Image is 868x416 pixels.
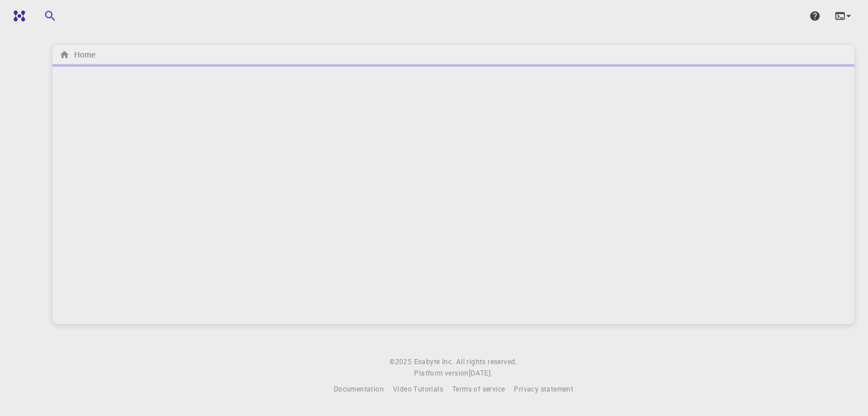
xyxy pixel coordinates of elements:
span: Video Tutorials [393,384,443,393]
a: Video Tutorials [393,384,443,395]
a: [DATE]. [469,368,493,379]
nav: breadcrumb [57,48,98,61]
span: © 2025 [390,356,413,368]
a: Terms of service [452,384,505,395]
a: Documentation [334,384,384,395]
span: Exabyte Inc. [414,357,454,366]
span: [DATE] . [469,368,493,377]
span: All rights reserved. [456,356,517,368]
a: Privacy statement [514,384,573,395]
img: logo [9,10,25,22]
h6: Home [70,48,95,61]
span: Terms of service [452,384,505,393]
a: Exabyte Inc. [414,356,454,368]
span: Platform version [414,368,468,379]
span: Privacy statement [514,384,573,393]
span: Documentation [334,384,384,393]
